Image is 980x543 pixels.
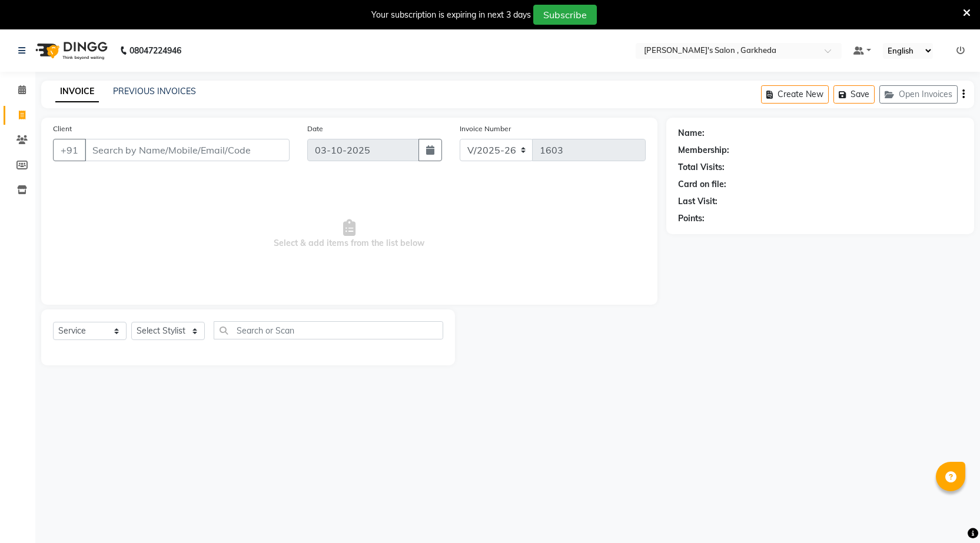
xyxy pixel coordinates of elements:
[307,124,323,134] label: Date
[678,127,705,139] div: Name:
[113,86,196,96] a: PREVIOUS INVOICES
[214,321,443,339] input: Search or Scan
[129,34,181,67] b: 08047224946
[30,34,111,67] img: logo
[678,195,717,208] div: Last Visit:
[931,496,968,531] iframe: chat widget
[833,85,875,104] button: Save
[371,9,531,21] div: Your subscription is expiring in next 3 days
[53,124,72,134] label: Client
[85,139,290,161] input: Search by Name/Mobile/Email/Code
[678,161,725,174] div: Total Visits:
[53,139,86,161] button: +91
[678,178,726,191] div: Card on file:
[460,124,511,134] label: Invoice Number
[678,144,729,156] div: Membership:
[678,212,705,225] div: Points:
[53,175,646,293] span: Select & add items from the list below
[533,5,597,25] button: Subscribe
[55,81,99,102] a: INVOICE
[761,85,829,104] button: Create New
[879,85,958,104] button: Open Invoices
